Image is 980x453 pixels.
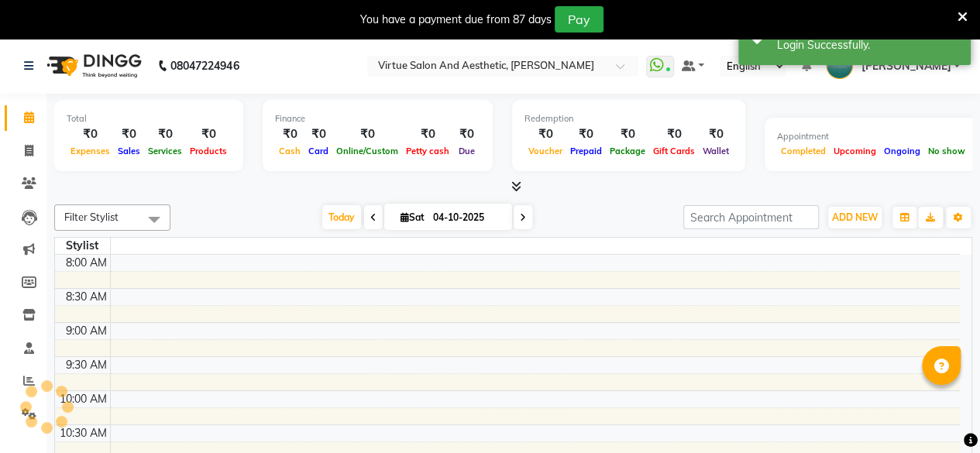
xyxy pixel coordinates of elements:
[777,146,830,156] span: Completed
[861,58,951,74] span: [PERSON_NAME]
[275,112,480,125] div: Finance
[67,146,114,156] span: Expenses
[566,146,606,156] span: Prepaid
[275,146,304,156] span: Cash
[649,146,699,156] span: Gift Cards
[428,206,506,229] input: 2025-10-04
[144,146,186,156] span: Services
[777,37,959,53] div: Login Successfully.
[170,44,239,88] b: 08047224946
[649,125,699,143] div: ₹0
[455,146,479,156] span: Due
[57,425,110,441] div: 10:30 AM
[40,44,146,88] img: logo
[360,12,552,28] div: You have a payment due from 87 days
[63,255,110,271] div: 8:00 AM
[828,207,882,228] button: ADD NEW
[880,146,924,156] span: Ongoing
[453,125,480,143] div: ₹0
[402,125,453,143] div: ₹0
[186,146,231,156] span: Products
[57,391,110,407] div: 10:00 AM
[114,125,144,143] div: ₹0
[55,238,110,254] div: Stylist
[555,6,603,33] button: Pay
[304,125,332,143] div: ₹0
[63,289,110,305] div: 8:30 AM
[63,323,110,339] div: 9:00 AM
[304,146,332,156] span: Card
[683,205,819,229] input: Search Appointment
[63,357,110,373] div: 9:30 AM
[699,146,733,156] span: Wallet
[830,146,880,156] span: Upcoming
[524,125,566,143] div: ₹0
[67,125,114,143] div: ₹0
[114,146,144,156] span: Sales
[826,52,853,79] img: Jayakumar
[524,146,566,156] span: Voucher
[186,125,231,143] div: ₹0
[64,211,119,223] span: Filter Stylist
[332,146,402,156] span: Online/Custom
[332,125,402,143] div: ₹0
[275,125,304,143] div: ₹0
[924,146,969,156] span: No show
[144,125,186,143] div: ₹0
[397,211,428,223] span: Sat
[402,146,453,156] span: Petty cash
[606,125,649,143] div: ₹0
[67,112,231,125] div: Total
[777,130,969,143] div: Appointment
[832,211,878,223] span: ADD NEW
[606,146,649,156] span: Package
[566,125,606,143] div: ₹0
[699,125,733,143] div: ₹0
[524,112,733,125] div: Redemption
[322,205,361,229] span: Today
